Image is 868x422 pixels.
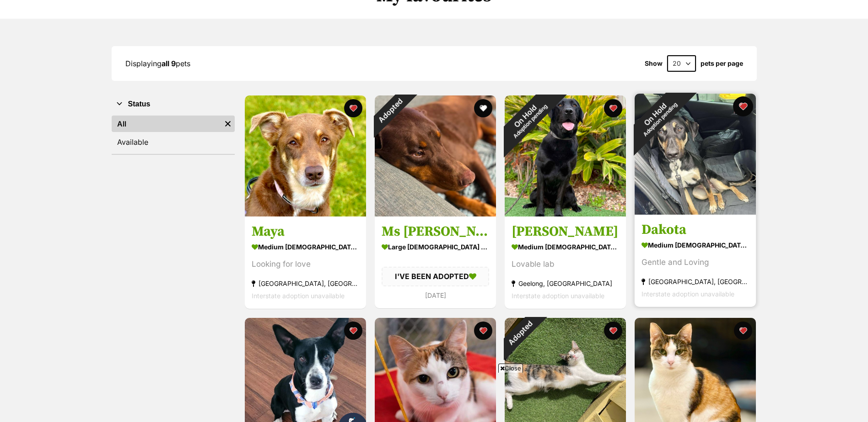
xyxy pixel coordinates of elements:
button: favourite [604,322,622,340]
div: I'VE BEEN ADOPTED [382,267,489,286]
a: Ms [PERSON_NAME] large [DEMOGRAPHIC_DATA] Dog I'VE BEEN ADOPTED [DATE] favourite [375,216,496,308]
h3: [PERSON_NAME] [512,223,619,241]
div: Lovable lab [512,258,619,271]
a: Available [112,134,235,150]
span: Displaying pets [125,59,190,68]
a: Adopted [375,209,496,218]
img: Ms B von Dobermann [375,95,496,216]
div: On Hold [487,78,567,158]
div: On Hold [617,76,697,156]
div: Geelong, [GEOGRAPHIC_DATA] [512,278,619,290]
a: All [112,116,221,132]
strong: all 9 [162,59,176,68]
button: favourite [734,322,752,340]
button: Status [112,98,235,110]
div: Gentle and Loving [642,257,749,269]
h3: Ms [PERSON_NAME] [382,223,489,241]
span: Interstate adoption unavailable [252,292,345,300]
button: favourite [604,99,622,117]
label: pets per page [701,60,743,67]
div: medium [DEMOGRAPHIC_DATA] Dog [252,241,359,254]
div: medium [DEMOGRAPHIC_DATA] Dog [512,241,619,254]
button: favourite [474,99,492,117]
button: favourite [474,322,492,340]
h3: Dakota [642,222,749,239]
span: Interstate adoption unavailable [642,290,734,298]
a: Maya medium [DEMOGRAPHIC_DATA] Dog Looking for love [GEOGRAPHIC_DATA], [GEOGRAPHIC_DATA] Intersta... [245,216,366,309]
div: [GEOGRAPHIC_DATA], [GEOGRAPHIC_DATA] [642,276,749,288]
img: Maya [245,95,366,216]
iframe: Advertisement [212,376,656,417]
span: Interstate adoption unavailable [512,292,604,300]
span: Close [498,364,523,373]
button: favourite [344,322,362,340]
span: Adoption pending [642,101,679,138]
span: Show [645,60,663,67]
div: Adopted [362,84,417,138]
a: On HoldAdoption pending [635,207,756,216]
h3: Maya [252,223,359,241]
div: Adopted [492,306,547,360]
div: medium [DEMOGRAPHIC_DATA] Dog [642,239,749,252]
button: favourite [344,99,362,117]
div: large [DEMOGRAPHIC_DATA] Dog [382,241,489,254]
img: Dakota [635,94,756,215]
img: Holly Jane [505,95,626,216]
div: [GEOGRAPHIC_DATA], [GEOGRAPHIC_DATA] [252,278,359,290]
div: [DATE] [382,289,489,301]
a: On HoldAdoption pending [505,209,626,218]
div: Looking for love [252,258,359,271]
a: [PERSON_NAME] medium [DEMOGRAPHIC_DATA] Dog Lovable lab Geelong, [GEOGRAPHIC_DATA] Interstate ado... [505,216,626,309]
span: Adoption pending [512,103,549,140]
a: Dakota medium [DEMOGRAPHIC_DATA] Dog Gentle and Loving [GEOGRAPHIC_DATA], [GEOGRAPHIC_DATA] Inter... [635,215,756,307]
button: favourite [733,96,753,116]
div: Status [112,114,235,154]
a: Remove filter [221,116,235,132]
